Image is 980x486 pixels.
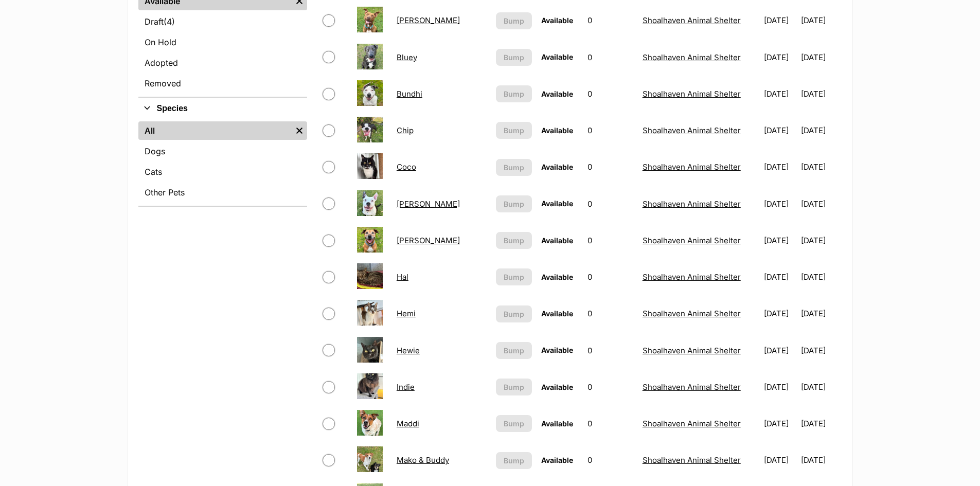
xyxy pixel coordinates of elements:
[583,113,637,148] td: 0
[397,382,415,392] a: Indie
[583,186,637,222] td: 0
[801,40,841,75] td: [DATE]
[496,379,532,395] button: Bump
[397,89,422,99] a: Bundhi
[583,223,637,258] td: 0
[138,102,307,115] button: Species
[541,309,573,318] span: Available
[138,163,307,181] a: Cats
[760,296,800,331] td: [DATE]
[164,15,175,28] span: (4)
[541,236,573,245] span: Available
[504,88,524,99] span: Bump
[801,223,841,258] td: [DATE]
[504,418,524,429] span: Bump
[801,186,841,222] td: [DATE]
[504,382,524,392] span: Bump
[541,89,573,98] span: Available
[583,3,637,38] td: 0
[138,74,307,93] a: Removed
[801,3,841,38] td: [DATE]
[643,455,741,465] a: Shoalhaven Animal Shelter
[496,452,532,469] button: Bump
[583,40,637,75] td: 0
[397,125,414,135] a: Chip
[760,259,800,295] td: [DATE]
[496,12,532,29] button: Bump
[583,442,637,478] td: 0
[496,159,532,176] button: Bump
[504,309,524,319] span: Bump
[583,296,637,331] td: 0
[801,296,841,331] td: [DATE]
[496,195,532,212] button: Bump
[760,40,800,75] td: [DATE]
[397,15,460,25] a: [PERSON_NAME]
[760,406,800,441] td: [DATE]
[397,272,408,282] a: Hal
[801,76,841,112] td: [DATE]
[801,406,841,441] td: [DATE]
[760,76,800,112] td: [DATE]
[801,442,841,478] td: [DATE]
[397,346,420,355] a: Hewie
[138,183,307,202] a: Other Pets
[496,342,532,359] button: Bump
[541,419,573,428] span: Available
[643,382,741,392] a: Shoalhaven Animal Shelter
[583,76,637,112] td: 0
[504,162,524,173] span: Bump
[643,309,741,318] a: Shoalhaven Animal Shelter
[760,223,800,258] td: [DATE]
[504,272,524,282] span: Bump
[801,113,841,148] td: [DATE]
[583,406,637,441] td: 0
[760,113,800,148] td: [DATE]
[496,122,532,139] button: Bump
[801,149,841,185] td: [DATE]
[643,346,741,355] a: Shoalhaven Animal Shelter
[643,89,741,99] a: Shoalhaven Animal Shelter
[643,272,741,282] a: Shoalhaven Animal Shelter
[496,268,532,285] button: Bump
[801,333,841,368] td: [DATE]
[583,369,637,405] td: 0
[643,52,741,62] a: Shoalhaven Animal Shelter
[643,162,741,172] a: Shoalhaven Animal Shelter
[496,415,532,432] button: Bump
[496,232,532,249] button: Bump
[504,125,524,136] span: Bump
[583,149,637,185] td: 0
[583,259,637,295] td: 0
[504,345,524,356] span: Bump
[504,199,524,209] span: Bump
[643,199,741,209] a: Shoalhaven Animal Shelter
[760,3,800,38] td: [DATE]
[397,236,460,245] a: [PERSON_NAME]
[760,369,800,405] td: [DATE]
[397,199,460,209] a: [PERSON_NAME]
[496,85,532,102] button: Bump
[504,235,524,246] span: Bump
[541,126,573,135] span: Available
[541,199,573,208] span: Available
[138,142,307,160] a: Dogs
[138,121,292,140] a: All
[541,383,573,391] span: Available
[504,15,524,26] span: Bump
[760,186,800,222] td: [DATE]
[801,259,841,295] td: [DATE]
[760,333,800,368] td: [DATE]
[583,333,637,368] td: 0
[138,12,307,31] a: Draft
[643,419,741,428] a: Shoalhaven Animal Shelter
[397,162,416,172] a: Coco
[541,346,573,354] span: Available
[397,309,416,318] a: Hemi
[541,163,573,171] span: Available
[504,455,524,466] span: Bump
[643,125,741,135] a: Shoalhaven Animal Shelter
[397,419,419,428] a: Maddi
[541,52,573,61] span: Available
[541,456,573,464] span: Available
